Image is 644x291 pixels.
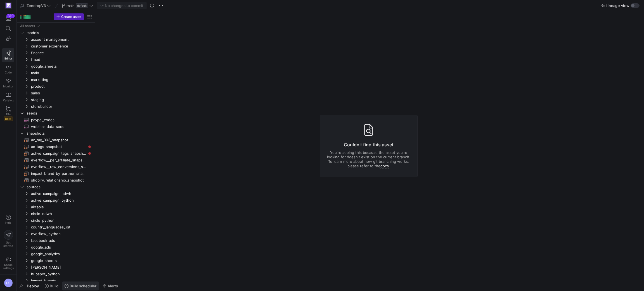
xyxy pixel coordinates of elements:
div: Press SPACE to select this row. [19,197,93,204]
span: account management [31,36,92,43]
div: Press SPACE to select this row. [19,217,93,224]
span: Deploy [27,284,39,288]
span: Alerts [108,284,118,288]
button: Help [2,212,14,227]
div: Press SPACE to select this row. [19,96,93,103]
div: Press SPACE to select this row. [19,56,93,63]
div: Press SPACE to select this row. [19,90,93,96]
div: Press SPACE to select this row. [19,123,93,130]
div: Press SPACE to select this row. [19,63,93,70]
span: hubspot_python [31,271,92,277]
span: circle_python [31,217,92,224]
span: google_ads [31,244,92,251]
span: webinar_data_seed​​​​​​ [31,123,86,130]
a: Spacesettings [2,254,14,272]
span: main [31,70,92,76]
span: active_campaign_python [31,197,92,204]
span: Lineage view [606,3,629,8]
span: country_languages_list [31,224,92,230]
a: everflow__per_affiliate_snapshot​​​​​​​ [19,157,93,163]
span: sources [27,184,92,190]
p: You're seeing this because the asset you're looking for doesn't exist on the current branch. To l... [327,150,411,168]
a: PRsBeta [2,104,14,123]
span: airtable [31,204,92,210]
span: Create asset [61,15,81,19]
button: GC [2,277,14,289]
span: default [76,3,88,8]
a: ac_tags_snapshot​​​​​​​ [19,143,93,150]
a: webinar_data_seed​​​​​​ [19,123,93,130]
span: finance [31,50,92,56]
span: active_campaign_ndwh [31,190,92,197]
span: google_sheets [31,63,92,70]
button: Getstarted [2,228,14,250]
h3: Couldn't find this asset [327,141,411,148]
div: Press SPACE to select this row. [19,277,93,284]
div: Press SPACE to select this row. [19,237,93,244]
div: Press SPACE to select this row. [19,264,93,271]
a: shopify_relationship_snapshot​​​​​​​ [19,177,93,183]
button: Build scheduler [62,281,99,291]
div: All assets [20,24,35,28]
span: staging [31,97,92,103]
div: Press SPACE to select this row. [19,157,93,163]
a: docs [380,164,389,168]
span: customer experience [31,43,92,49]
span: google_sheets [31,257,92,264]
span: everflow_python [31,231,92,237]
div: Press SPACE to select this row. [19,137,93,143]
span: marketing [31,77,92,83]
span: snapshots [27,130,92,137]
div: Press SPACE to select this row. [19,70,93,76]
span: ac_tag_393_snapshot​​​​​​​ [31,137,86,143]
span: circle_ndwh [31,211,92,217]
span: product [31,83,92,90]
button: Build [42,281,61,291]
a: Catalog [2,90,14,104]
span: main [67,3,75,8]
div: Press SPACE to select this row. [19,36,93,43]
button: ZendropV3 [19,2,52,9]
span: active_campaign_tags_snapshot​​​​​​​ [31,150,86,157]
div: Press SPACE to select this row. [19,190,93,197]
span: paypal_codes​​​​​​ [31,117,86,123]
span: google_analytics [31,251,92,257]
span: storebuilder [31,103,92,110]
div: Press SPACE to select this row. [19,251,93,257]
div: Press SPACE to select this row. [19,271,93,277]
span: Space settings [3,263,14,270]
div: Press SPACE to select this row. [19,177,93,183]
div: Press SPACE to select this row. [19,244,93,251]
div: Press SPACE to select this row. [19,43,93,49]
button: 810 [2,13,14,23]
a: everflow__raw_conversions_snapshot​​​​​​​ [19,163,93,170]
div: Press SPACE to select this row. [19,257,93,264]
span: ac_tags_snapshot​​​​​​​ [31,144,86,150]
span: models [27,30,92,36]
span: Beta [4,116,13,121]
span: PRs [6,113,11,116]
span: ZendropV3 [27,3,46,8]
button: Create asset [54,13,84,20]
div: Press SPACE to select this row. [19,183,93,190]
div: Press SPACE to select this row. [19,49,93,56]
a: ac_tag_393_snapshot​​​​​​​ [19,137,93,143]
div: Press SPACE to select this row. [19,210,93,217]
div: GC [4,278,13,287]
span: facebook_ads [31,237,92,244]
a: paypal_codes​​​​​​ [19,116,93,123]
span: Build scheduler [70,284,96,288]
span: [PERSON_NAME] [31,264,92,271]
div: Press SPACE to select this row. [19,29,93,36]
span: seeds [27,110,92,116]
span: Get started [3,241,13,247]
img: https://storage.googleapis.com/y42-prod-data-exchange/images/qZXOSqkTtPuVcXVzF40oUlM07HVTwZXfPK0U... [6,3,11,8]
div: 810 [6,14,15,18]
span: shopify_relationship_snapshot​​​​​​​ [31,177,86,183]
div: Press SPACE to select this row. [19,130,93,137]
span: Catalog [3,99,13,102]
a: impact_brand_by_partner_snapshot​​​​​​​ [19,170,93,177]
a: active_campaign_tags_snapshot​​​​​​​ [19,150,93,157]
span: sales [31,90,92,96]
span: impact_brand_by_partner_snapshot​​​​​​​ [31,170,86,177]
